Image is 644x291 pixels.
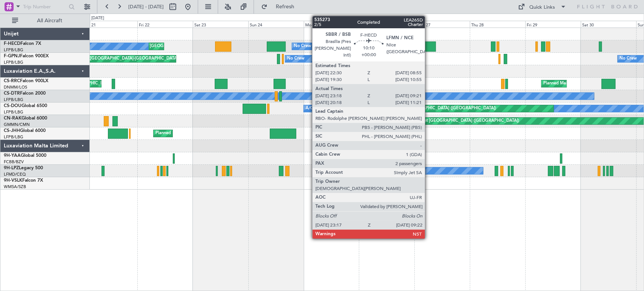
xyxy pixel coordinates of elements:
div: No Crew [294,41,311,52]
div: No Crew [619,53,637,64]
a: GMMN/CMN [4,122,30,127]
div: AOG Maint Hyères ([GEOGRAPHIC_DATA]-[GEOGRAPHIC_DATA]) [52,53,179,64]
a: CS-RRCFalcon 900LX [4,79,48,83]
span: [DATE] - [DATE] [128,3,164,10]
div: Planned Maint [GEOGRAPHIC_DATA] ([GEOGRAPHIC_DATA]) [377,78,496,89]
div: Tue 26 [359,21,414,28]
div: Planned Maint [GEOGRAPHIC_DATA] ([GEOGRAPHIC_DATA]) [377,103,496,114]
span: CS-JHH [4,129,20,133]
div: Fri 22 [137,21,193,28]
button: All Aircraft [8,15,82,27]
div: No Crew [287,53,304,64]
div: Fri 29 [525,21,581,28]
a: CS-DOUGlobal 6500 [4,104,47,108]
a: LFMD/CEQ [4,172,26,177]
div: Sat 23 [193,21,248,28]
div: A/C Unavailable [306,103,337,114]
a: F-HECDFalcon 7X [4,41,41,46]
a: CS-DTRFalcon 2000 [4,91,46,96]
div: Sun 24 [248,21,304,28]
button: Refresh [258,1,303,13]
a: LFPB/LBG [4,134,23,140]
a: 9H-LPZLegacy 500 [4,166,43,170]
span: CS-DTR [4,91,20,96]
div: Quick Links [529,4,555,11]
div: Thu 21 [82,21,137,28]
a: F-GPNJFalcon 900EX [4,54,49,58]
span: All Aircraft [20,18,80,23]
div: Planned Maint [GEOGRAPHIC_DATA] ([GEOGRAPHIC_DATA]) [155,128,274,139]
a: LFPB/LBG [4,109,23,115]
a: WMSA/SZB [4,184,26,190]
a: DNMM/LOS [4,84,27,90]
a: CN-RAKGlobal 6000 [4,116,47,121]
div: Mon 25 [304,21,359,28]
a: LFPB/LBG [4,60,23,65]
span: 9H-VSLK [4,178,22,183]
div: [DATE] [91,15,104,21]
a: LFPB/LBG [4,47,23,53]
span: CS-DOU [4,104,22,108]
div: No Crew [403,165,420,176]
a: LFPB/LBG [4,97,23,103]
a: CS-JHHGlobal 6000 [4,129,46,133]
span: F-HECD [4,41,20,46]
input: Trip Number [23,1,66,12]
a: 9H-VSLKFalcon 7X [4,178,43,183]
button: Quick Links [514,1,570,13]
a: FCBB/BZV [4,159,24,165]
span: 9H-YAA [4,153,21,158]
span: F-GPNJ [4,54,20,58]
a: 9H-YAAGlobal 5000 [4,153,46,158]
div: Planned Maint [GEOGRAPHIC_DATA] ([GEOGRAPHIC_DATA]) [40,78,159,89]
div: Thu 28 [470,21,525,28]
div: Planned Maint [GEOGRAPHIC_DATA] ([GEOGRAPHIC_DATA]) [400,115,519,127]
div: Sat 30 [581,21,636,28]
span: CS-RRC [4,79,20,83]
span: CN-RAK [4,116,22,121]
div: Wed 27 [414,21,470,28]
span: Refresh [269,4,301,9]
div: No Crew [361,103,378,114]
span: 9H-LPZ [4,166,19,170]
